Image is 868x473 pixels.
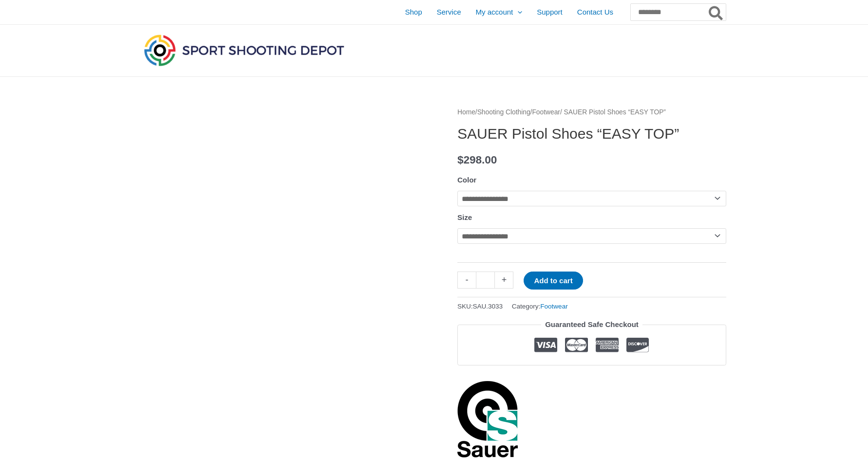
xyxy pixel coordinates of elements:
[457,272,476,289] a: -
[477,109,530,116] a: Shooting Clothing
[457,154,464,166] span: $
[457,380,518,458] a: Sauer Shooting Sportswear
[476,272,495,289] input: Product quantity
[524,272,583,290] button: Add to cart
[457,125,726,143] h1: SAUER Pistol Shoes “EASY TOP”
[457,109,475,116] a: Home
[457,300,503,312] span: SKU:
[540,303,567,310] a: Footwear
[142,32,346,68] img: Sport Shooting Depot
[457,154,497,166] bdi: 298.00
[457,176,476,184] label: Color
[457,213,472,221] label: Size
[512,300,568,312] span: Category:
[457,106,726,119] nav: Breadcrumb
[541,318,642,331] legend: Guaranteed Safe Checkout
[495,272,513,289] a: +
[532,109,560,116] a: Footwear
[707,4,726,20] button: Search
[473,303,503,310] span: SAU.3033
